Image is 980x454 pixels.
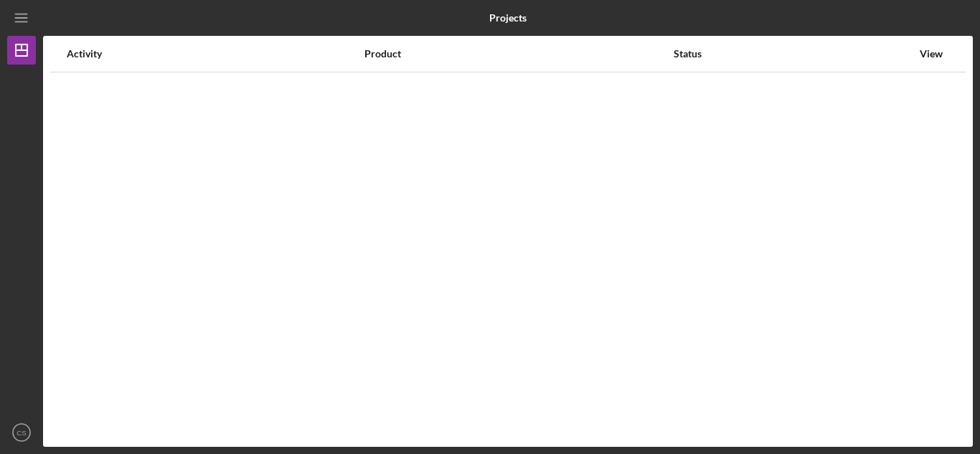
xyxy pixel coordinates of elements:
[364,48,672,60] div: Product
[17,429,26,437] text: CS
[7,418,36,447] button: CS
[489,12,527,24] b: Projects
[67,48,363,60] div: Activity
[913,48,949,60] div: View
[674,48,912,60] div: Status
